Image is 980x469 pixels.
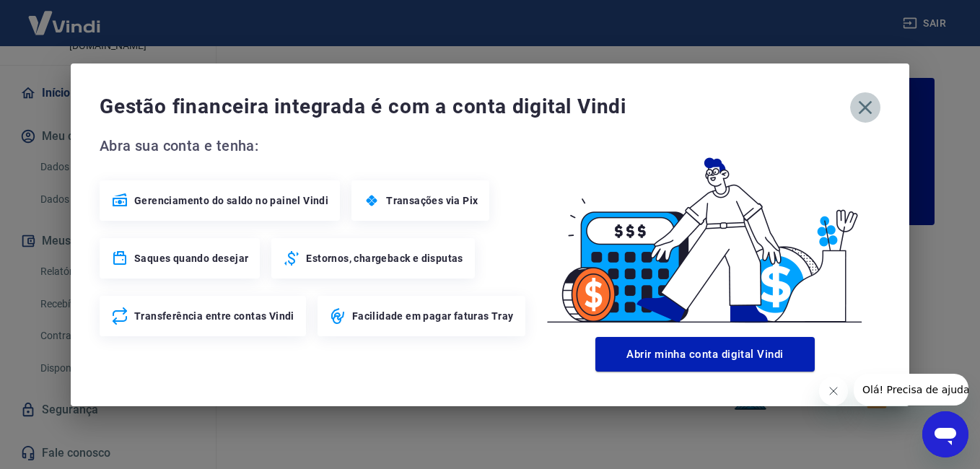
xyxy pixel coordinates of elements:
span: Gerenciamento do saldo no painel Vindi [134,193,328,208]
span: Saques quando desejar [134,251,248,266]
span: Facilidade em pagar faturas Tray [352,309,514,323]
img: Good Billing [530,134,880,331]
button: Abrir minha conta digital Vindi [595,337,815,372]
iframe: Fechar mensagem [819,377,848,406]
iframe: Mensagem da empresa [854,374,968,406]
span: Transferência entre contas Vindi [134,309,294,323]
span: Estornos, chargeback e disputas [306,251,463,266]
iframe: Botão para abrir a janela de mensagens [922,411,968,457]
span: Abra sua conta e tenha: [100,134,530,157]
span: Olá! Precisa de ajuda? [9,10,121,22]
span: Transações via Pix [386,193,478,208]
span: Gestão financeira integrada é com a conta digital Vindi [100,92,850,121]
